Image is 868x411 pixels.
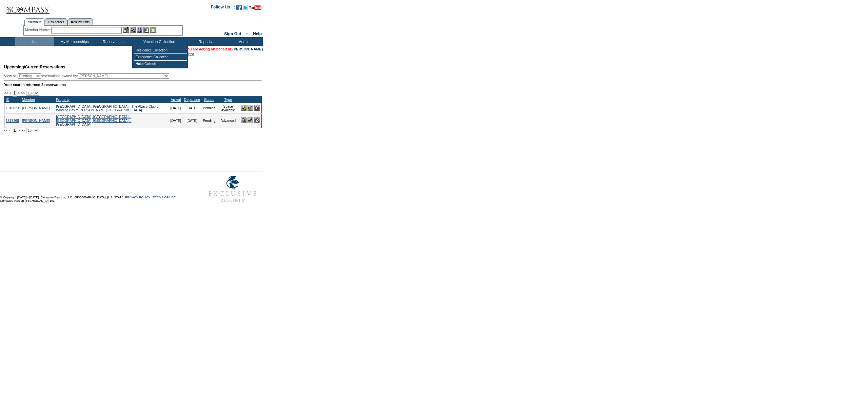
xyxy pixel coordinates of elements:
[67,18,93,25] a: Reservations
[25,27,51,33] div: Member Name:
[246,31,249,36] span: ::
[45,18,67,25] a: Residences
[15,37,54,46] td: Home
[56,105,160,112] a: [GEOGRAPHIC_DATA], [GEOGRAPHIC_DATA] - The Abaco Club on Winding Bay :: [PERSON_NAME][GEOGRAPHIC_...
[201,103,217,113] td: Pending
[233,47,263,51] a: [PERSON_NAME]
[130,27,136,33] img: View
[21,128,25,132] span: >>
[169,103,182,113] td: [DATE]
[254,117,260,123] img: Cancel Reservation
[185,47,263,51] span: You are acting on behalf of:
[13,127,17,134] span: 1
[137,27,142,33] img: Impersonate
[22,119,50,123] a: [PERSON_NAME]
[9,128,11,132] span: <
[56,115,131,126] a: [GEOGRAPHIC_DATA], [GEOGRAPHIC_DATA] - [GEOGRAPHIC_DATA], [GEOGRAPHIC_DATA] :: [GEOGRAPHIC_DATA]
[183,103,201,113] td: [DATE]
[254,105,260,111] img: Cancel Reservation
[134,47,187,54] td: Residence Collection
[132,37,185,46] td: Vacation Collection
[224,98,232,102] a: Type
[217,103,239,113] td: Space Available
[4,73,172,79] div: View all: reservations owned by:
[253,31,262,36] a: Help
[6,119,19,123] a: 1818268
[243,7,248,11] a: Follow us on Twitter
[241,105,246,111] img: View Reservation
[123,27,129,33] img: b_edit.gif
[93,37,132,46] td: Reservations
[248,117,253,123] img: Confirm Reservation
[4,65,40,69] span: Upcoming/Current
[241,117,246,123] img: View Reservation
[18,128,20,132] span: >
[4,128,8,132] span: <<
[21,91,25,95] span: >>
[18,91,20,95] span: >
[150,27,156,33] img: b_calculator.gif
[22,106,50,110] a: [PERSON_NAME]
[6,98,9,102] a: ID
[22,98,35,102] a: Member
[202,172,263,206] img: Exclusive Resorts
[169,113,182,128] td: [DATE]
[125,196,150,199] a: PRIVACY POLICY
[224,31,241,36] a: Sign Out
[236,7,242,11] a: Become our fan on Facebook
[243,5,248,10] img: Follow us on Twitter
[211,4,235,12] td: Follow Us ::
[201,113,217,128] td: Pending
[171,98,181,102] a: Arrival
[134,61,187,67] td: Hotel Collection
[13,90,17,96] span: 1
[4,83,262,87] div: Your search returned 2 reservations
[224,37,263,46] td: Admin
[249,5,261,10] img: Subscribe to our YouTube Channel
[185,37,224,46] td: Reports
[204,98,214,102] a: Status
[9,91,11,95] span: <
[24,18,45,26] a: Members
[134,54,187,61] td: Experience Collection
[4,91,8,95] span: <<
[185,52,194,56] a: Clear
[248,105,253,111] img: Confirm Reservation
[236,5,242,10] img: Become our fan on Facebook
[153,196,176,199] a: TERMS OF USE
[249,7,261,11] a: Subscribe to our YouTube Channel
[56,98,70,102] a: Property
[183,113,201,128] td: [DATE]
[217,113,239,128] td: Advanced
[54,37,93,46] td: My Memberships
[184,98,200,102] a: Departure
[6,106,19,110] a: 1818823
[4,65,65,69] span: Reservations
[143,27,149,33] img: Reservations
